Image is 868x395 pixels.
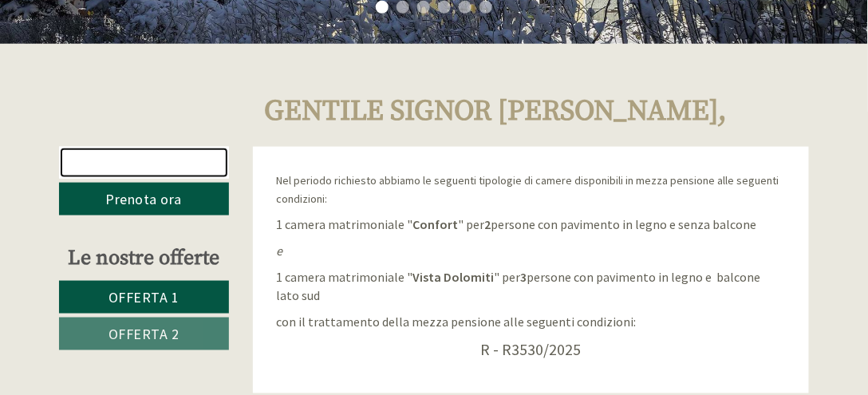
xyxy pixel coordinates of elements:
[108,288,180,306] span: Offerta 1
[277,268,786,305] p: 1 camera matrimoniale " " per persone con pavimento in legno e balcone lato sud
[59,243,229,273] div: Le nostre offerte
[413,216,459,232] strong: Confort
[277,243,283,259] em: e
[521,269,527,285] strong: 3
[277,313,786,331] p: con il trattamento della mezza pensione alle seguenti condizioni:
[277,215,786,234] p: 1 camera matrimoniale " " per persone con pavimento in legno e senza balcone
[485,216,491,232] strong: 2
[59,147,229,179] a: Vai al sito web
[277,173,779,206] span: Nel periodo richiesto abbiamo le seguenti tipologie di camere disponibili in mezza pensione alle ...
[413,269,495,285] strong: Vista Dolomiti
[108,325,180,343] span: Offerta 2
[59,183,229,215] a: Prenota ora
[480,340,581,360] span: R - R3530/2025
[265,96,728,128] h1: Gentile Signor [PERSON_NAME],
